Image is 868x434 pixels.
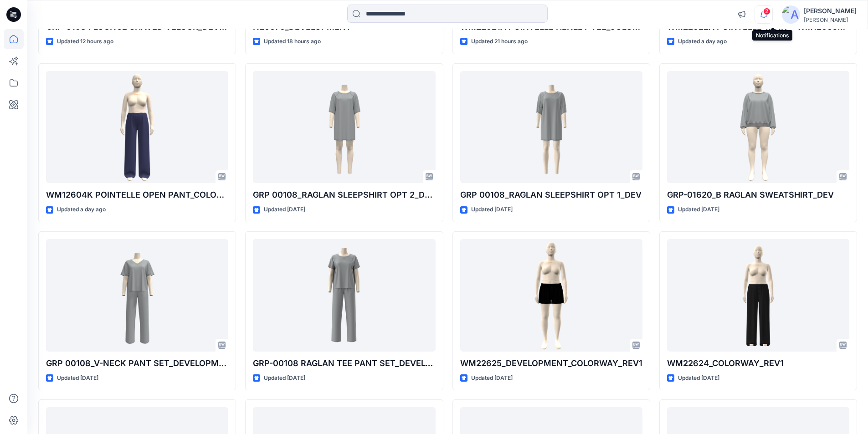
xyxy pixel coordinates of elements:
[667,71,849,184] a: GRP-01620_B RAGLAN SWEATSHIRT_DEV
[804,16,857,23] div: [PERSON_NAME]
[678,37,727,46] p: Updated a day ago
[471,37,528,46] p: Updated 21 hours ago
[782,5,800,24] img: avatar
[253,239,435,352] a: GRP-00108 RAGLAN TEE PANT SET_DEVELOPMENT
[46,239,228,352] a: GRP 00108_V-NECK PANT SET_DEVELOPMENT
[46,189,228,201] p: WM12604K POINTELLE OPEN PANT_COLORWAY REV1
[264,373,305,383] p: Updated [DATE]
[264,205,305,214] p: Updated [DATE]
[253,357,435,370] p: GRP-00108 RAGLAN TEE PANT SET_DEVELOPMENT
[57,37,113,46] p: Updated 12 hours ago
[471,373,513,383] p: Updated [DATE]
[460,189,642,201] p: GRP 00108_RAGLAN SLEEPSHIRT OPT 1_DEV
[460,357,642,370] p: WM22625_DEVELOPMENT_COLORWAY_REV1
[57,373,98,383] p: Updated [DATE]
[667,189,849,201] p: GRP-01620_B RAGLAN SWEATSHIRT_DEV
[46,357,228,370] p: GRP 00108_V-NECK PANT SET_DEVELOPMENT
[253,189,435,201] p: GRP 00108_RAGLAN SLEEPSHIRT OPT 2_DEV
[46,71,228,184] a: WM12604K POINTELLE OPEN PANT_COLORWAY REV1
[678,205,719,214] p: Updated [DATE]
[667,357,849,370] p: WM22624_COLORWAY_REV1
[678,373,719,383] p: Updated [DATE]
[460,239,642,352] a: WM22625_DEVELOPMENT_COLORWAY_REV1
[471,205,513,214] p: Updated [DATE]
[804,5,857,16] div: [PERSON_NAME]
[763,8,770,15] span: 2
[264,37,321,46] p: Updated 18 hours ago
[460,71,642,184] a: GRP 00108_RAGLAN SLEEPSHIRT OPT 1_DEV
[253,71,435,184] a: GRP 00108_RAGLAN SLEEPSHIRT OPT 2_DEV
[57,205,106,214] p: Updated a day ago
[667,239,849,352] a: WM22624_COLORWAY_REV1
